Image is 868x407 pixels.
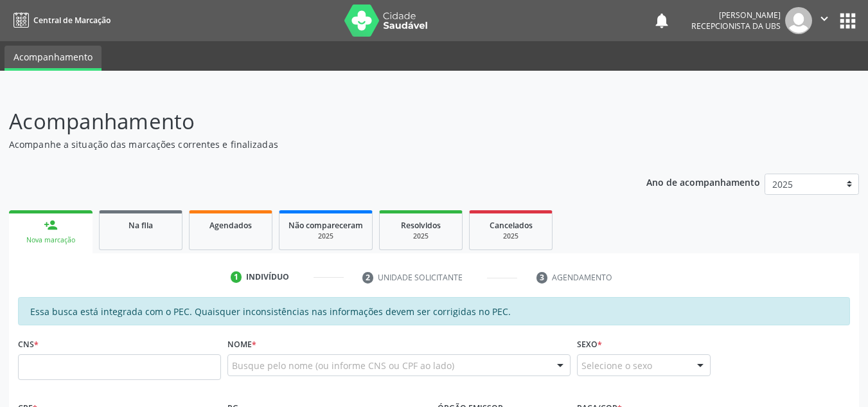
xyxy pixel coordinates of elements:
div: Essa busca está integrada com o PEC. Quaisquer inconsistências nas informações devem ser corrigid... [18,297,850,325]
label: CNS [18,334,39,354]
div: 1 [231,271,242,283]
a: Central de Marcação [9,10,111,31]
span: Na fila [128,220,153,231]
div: [PERSON_NAME] [691,10,781,21]
div: person_add [44,218,58,232]
p: Ano de acompanhamento [646,174,760,190]
label: Nome [227,334,256,354]
span: Não compareceram [288,220,363,231]
span: Recepcionista da UBS [691,21,781,32]
div: Nova marcação [18,235,84,245]
a: Acompanhamento [4,46,102,71]
div: 2025 [288,231,363,241]
span: Central de Marcação [33,15,111,26]
p: Acompanhe a situação das marcações correntes e finalizadas [9,138,604,151]
span: Cancelados [490,220,533,231]
div: 2025 [479,231,543,241]
button: apps [837,10,859,32]
span: Busque pelo nome (ou informe CNS ou CPF ao lado) [232,359,454,372]
span: Agendados [209,220,252,231]
i:  [817,12,831,26]
span: Selecione o sexo [581,359,652,372]
div: Indivíduo [246,271,289,283]
span: Resolvidos [401,220,441,231]
img: img [785,7,812,34]
p: Acompanhamento [9,105,604,138]
div: 2025 [389,231,453,241]
button: notifications [653,12,671,30]
label: Sexo [577,334,602,354]
button:  [812,7,837,34]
